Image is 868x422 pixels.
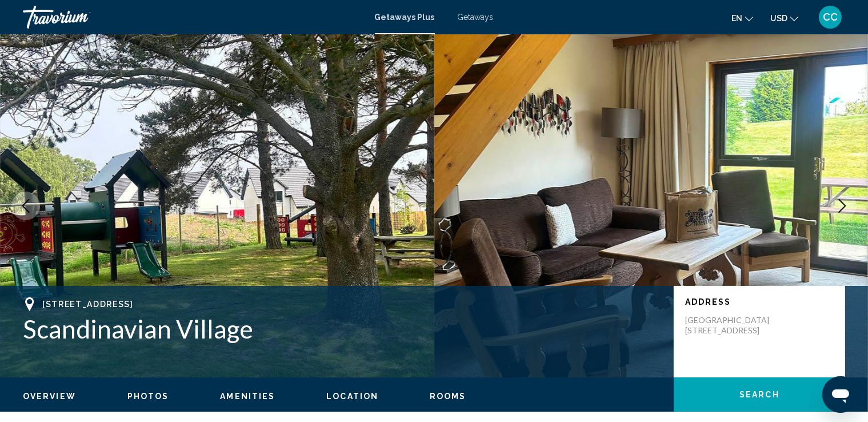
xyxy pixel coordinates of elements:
span: en [731,14,742,23]
span: CC [823,11,838,23]
span: Search [739,391,779,400]
span: Amenities [220,392,275,401]
h1: Scandinavian Village [23,314,662,344]
button: Rooms [430,391,466,401]
button: Photos [127,391,169,401]
button: User Menu [815,5,845,29]
span: Location [326,392,378,401]
button: Change currency [770,10,798,26]
button: Amenities [220,391,275,401]
span: USD [770,14,787,23]
button: Next image [828,192,857,220]
p: [GEOGRAPHIC_DATA] [STREET_ADDRESS] [685,315,777,336]
span: [STREET_ADDRESS] [42,300,134,309]
iframe: Button to launch messaging window [822,376,859,413]
button: Search [674,377,845,412]
span: Photos [127,392,169,401]
a: Travorium [23,6,363,29]
button: Location [326,391,378,401]
span: Overview [23,392,76,401]
a: Getaways [458,13,494,22]
button: Overview [23,391,76,401]
span: Rooms [430,392,466,401]
button: Previous image [11,192,40,220]
a: Getaways Plus [375,13,435,22]
p: Address [685,297,834,306]
button: Change language [731,10,753,26]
